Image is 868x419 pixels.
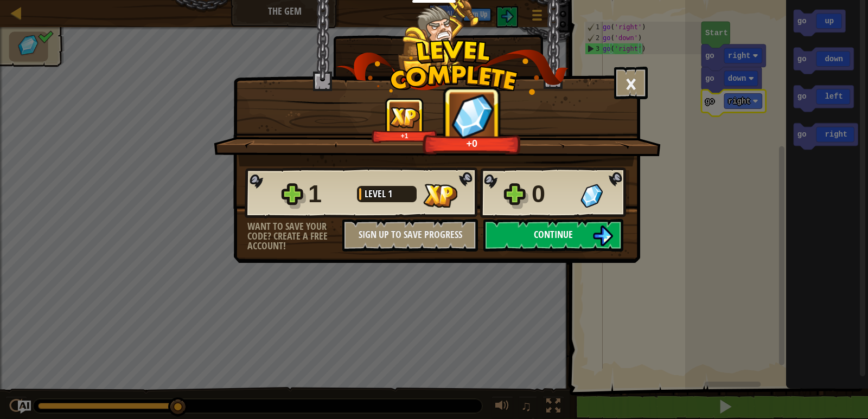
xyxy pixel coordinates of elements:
[423,184,457,208] img: XP Gained
[450,93,494,139] img: Gems Gained
[534,228,573,241] span: Continue
[342,219,478,252] button: Sign Up to Save Progress
[580,184,603,208] img: Gems Gained
[483,219,623,252] button: Continue
[592,225,613,246] img: Continue
[426,137,518,150] div: +0
[390,107,420,128] img: XP Gained
[308,177,350,211] div: 1
[365,187,388,201] span: Level
[247,222,342,251] div: Want to save your code? Create a free account!
[532,177,574,211] div: 0
[374,132,435,140] div: +1
[336,40,569,95] img: level_complete.png
[614,67,648,99] button: ×
[388,187,392,201] span: 1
